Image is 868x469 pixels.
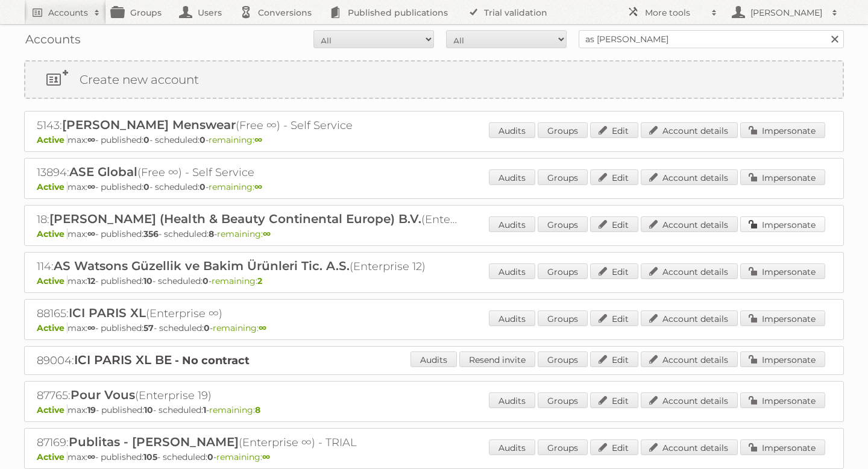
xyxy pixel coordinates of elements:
strong: ∞ [87,452,95,462]
strong: ∞ [259,323,266,333]
a: Account details [641,351,738,367]
span: AS Watsons Güzellik ve Bakim Ürünleri Tic. A.S. [54,259,350,273]
span: remaining: [212,275,262,286]
span: Active [37,452,68,462]
h2: 87765: (Enterprise 19) [37,388,459,403]
a: Account details [641,122,738,138]
strong: 0 [143,134,149,145]
span: Active [37,134,68,145]
strong: ∞ [254,134,262,145]
span: ICI PARIS XL [69,306,146,320]
span: Active [37,181,68,192]
a: Groups [538,439,588,455]
a: Resend invite [459,351,535,367]
a: Groups [538,216,588,232]
p: max: - published: - scheduled: - [37,134,831,145]
span: remaining: [209,134,262,145]
strong: 0 [207,452,213,462]
a: Impersonate [740,439,825,455]
a: Impersonate [740,122,825,138]
strong: - No contract [175,354,250,367]
strong: ∞ [87,134,95,145]
h2: Accounts [48,7,88,19]
span: remaining: [216,452,270,462]
p: max: - published: - scheduled: - [37,404,831,415]
a: Account details [641,169,738,185]
strong: 0 [200,134,206,145]
strong: 10 [143,275,153,286]
span: remaining: [217,228,271,239]
a: Impersonate [740,263,825,279]
a: Groups [538,169,588,185]
span: [PERSON_NAME] (Health & Beauty Continental Europe) B.V. [49,212,421,226]
p: max: - published: - scheduled: - [37,275,831,286]
a: Edit [590,351,638,367]
a: Account details [641,310,738,326]
a: Account details [641,263,738,279]
a: Audits [489,122,535,138]
a: Create new account [25,61,843,98]
strong: 12 [87,275,95,286]
a: Groups [538,351,588,367]
p: max: - published: - scheduled: - [37,181,831,192]
a: 89004:ICI PARIS XL BE - No contract [37,354,250,367]
strong: 2 [257,275,262,286]
span: remaining: [209,181,262,192]
strong: 1 [203,404,206,415]
h2: 5143: (Free ∞) - Self Service [37,118,459,133]
a: Impersonate [740,351,825,367]
a: Edit [590,392,638,408]
a: Groups [538,392,588,408]
a: Impersonate [740,392,825,408]
span: remaining: [209,404,260,415]
h2: 88165: (Enterprise ∞) [37,306,459,321]
strong: ∞ [87,323,95,333]
a: Edit [590,263,638,279]
a: Account details [641,392,738,408]
strong: 105 [143,452,157,462]
h2: 13894: (Free ∞) - Self Service [37,165,459,180]
a: Impersonate [740,310,825,326]
p: max: - published: - scheduled: - [37,323,831,333]
h2: [PERSON_NAME] [747,7,826,19]
strong: ∞ [254,181,262,192]
span: Pour Vous [71,388,135,402]
a: Audits [489,439,535,455]
span: Active [37,323,68,333]
strong: 0 [204,323,210,333]
a: Audits [489,169,535,185]
a: Edit [590,169,638,185]
strong: 0 [200,181,206,192]
strong: ∞ [263,228,271,239]
span: Active [37,228,68,239]
a: Audits [489,310,535,326]
strong: 19 [87,404,96,415]
a: Edit [590,122,638,138]
a: Groups [538,310,588,326]
h2: More tools [645,7,705,19]
span: ASE Global [69,165,137,179]
strong: 0 [143,181,149,192]
a: Groups [538,122,588,138]
strong: 356 [143,228,159,239]
a: Edit [590,310,638,326]
h2: 114: (Enterprise 12) [37,259,459,274]
strong: 0 [203,275,209,286]
strong: 57 [143,323,154,333]
strong: 8 [209,228,214,239]
span: Active [37,404,68,415]
a: Impersonate [740,169,825,185]
a: Audits [489,263,535,279]
a: Groups [538,263,588,279]
span: remaining: [213,323,266,333]
span: Publitas - [PERSON_NAME] [69,435,239,449]
a: Edit [590,439,638,455]
strong: ∞ [87,181,95,192]
span: [PERSON_NAME] Menswear [62,118,236,132]
a: Account details [641,216,738,232]
span: Active [37,275,68,286]
a: Edit [590,216,638,232]
strong: ∞ [87,228,95,239]
a: Impersonate [740,216,825,232]
a: Audits [489,392,535,408]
